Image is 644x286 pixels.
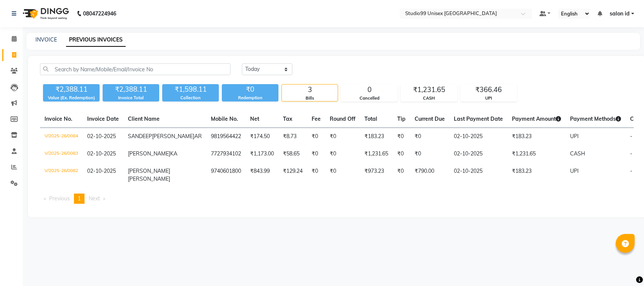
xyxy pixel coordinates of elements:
span: - [630,150,632,157]
td: ₹973.23 [360,163,393,188]
span: Current Due [415,115,445,122]
td: ₹0 [393,145,410,163]
td: ₹0 [410,128,449,146]
td: ₹8.73 [278,128,307,146]
span: - [630,133,632,140]
td: ₹183.23 [507,163,566,188]
div: ₹1,231.65 [401,85,457,95]
td: ₹790.00 [410,163,449,188]
div: Invoice Total [103,95,159,101]
span: CASH [570,150,585,157]
td: 9740601800 [206,163,246,188]
span: SANDEEP [128,133,152,140]
span: 02-10-2025 [87,168,116,174]
span: Mobile No. [211,115,238,122]
span: Invoice Date [87,115,119,122]
span: [PERSON_NAME] [128,168,170,174]
div: Redemption [222,95,278,101]
span: Next [89,195,100,202]
span: Last Payment Date [454,115,503,122]
span: Previous [49,195,70,202]
span: Tax [283,115,292,122]
span: [PERSON_NAME] [128,175,170,182]
span: Payment Amount [512,115,561,122]
td: ₹1,231.65 [507,145,566,163]
td: ₹0 [307,145,325,163]
td: 9819564422 [206,128,246,146]
td: V/2025-26/0083 [40,145,83,163]
td: 02-10-2025 [449,163,507,188]
td: ₹129.24 [278,163,307,188]
td: ₹183.23 [507,128,566,146]
span: salon id [610,10,630,18]
span: Fee [312,115,321,122]
div: 3 [282,85,338,95]
span: Total [364,115,377,122]
td: ₹0 [307,128,325,146]
div: ₹1,598.11 [162,84,219,95]
td: ₹0 [325,145,360,163]
div: ₹2,388.11 [43,84,100,95]
span: 02-10-2025 [87,133,116,140]
span: [PERSON_NAME]AR [152,133,202,140]
td: ₹0 [393,128,410,146]
span: Round Off [330,115,355,122]
span: UPI [570,168,579,174]
td: V/2025-26/0084 [40,128,83,146]
div: ₹366.46 [461,85,516,95]
div: CASH [401,95,457,101]
div: 0 [341,85,397,95]
td: ₹0 [325,128,360,146]
a: PREVIOUS INVOICES [66,33,126,47]
input: Search by Name/Mobile/Email/Invoice No [40,63,231,75]
td: ₹174.50 [246,128,278,146]
span: Net [250,115,259,122]
span: Invoice No. [45,115,72,122]
iframe: chat widget [612,256,636,278]
span: UPI [570,133,579,140]
span: Tip [397,115,406,122]
td: 7727934102 [206,145,246,163]
div: Collection [162,95,219,101]
b: 08047224946 [83,3,116,24]
div: Cancelled [341,95,397,101]
img: logo [19,3,71,24]
div: Bills [282,95,338,101]
td: ₹183.23 [360,128,393,146]
span: 02-10-2025 [87,150,116,157]
a: INVOICE [35,36,57,43]
td: ₹58.65 [278,145,307,163]
span: - [630,168,632,174]
td: ₹1,231.65 [360,145,393,163]
div: ₹2,388.11 [103,84,159,95]
span: 1 [78,195,81,202]
td: V/2025-26/0082 [40,163,83,188]
nav: Pagination [40,194,634,204]
span: Client Name [128,115,160,122]
td: ₹0 [393,163,410,188]
td: ₹843.99 [246,163,278,188]
td: 02-10-2025 [449,145,507,163]
td: 02-10-2025 [449,128,507,146]
span: [PERSON_NAME]KA [128,150,177,157]
td: ₹0 [410,145,449,163]
div: UPI [461,95,516,101]
td: ₹1,173.00 [246,145,278,163]
td: ₹0 [325,163,360,188]
div: ₹0 [222,84,278,95]
span: Payment Methods [570,115,621,122]
td: ₹0 [307,163,325,188]
div: Value (Ex. Redemption) [43,95,100,101]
